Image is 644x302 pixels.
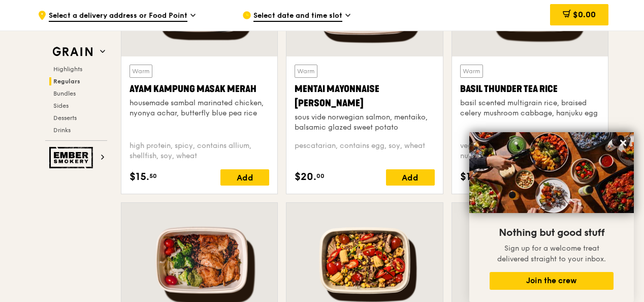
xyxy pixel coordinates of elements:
[497,244,606,263] span: Sign up for a welcome treat delivered straight to your inbox.
[130,82,269,96] div: Ayam Kampung Masak Merah
[53,102,69,109] span: Sides
[295,65,317,78] div: Warm
[130,65,152,78] div: Warm
[460,82,600,96] div: Basil Thunder Tea Rice
[499,227,604,239] span: Nothing but good stuff
[295,82,434,110] div: Mentai Mayonnaise [PERSON_NAME]
[53,78,80,85] span: Regulars
[460,141,600,161] div: vegetarian, contains allium, barley, egg, nuts, soy, wheat
[316,172,325,180] span: 00
[295,169,316,185] span: $20.
[53,90,76,97] span: Bundles
[460,169,480,185] span: $14.
[130,98,269,118] div: housemade sambal marinated chicken, nyonya achar, butterfly blue pea rice
[53,114,77,122] span: Desserts
[490,272,614,290] button: Join the crew
[469,132,634,213] img: DSC07876-Edit02-Large.jpeg
[220,169,269,186] div: Add
[386,169,435,186] div: Add
[130,141,269,161] div: high protein, spicy, contains allium, shellfish, soy, wheat
[49,147,96,168] img: Ember Smokery web logo
[460,98,600,118] div: basil scented multigrain rice, braised celery mushroom cabbage, hanjuku egg
[295,141,434,161] div: pescatarian, contains egg, soy, wheat
[149,172,157,180] span: 50
[573,10,596,19] span: $0.00
[53,66,82,73] span: Highlights
[615,135,631,151] button: Close
[460,65,483,78] div: Warm
[130,169,149,185] span: $15.
[295,112,434,133] div: sous vide norwegian salmon, mentaiko, balsamic glazed sweet potato
[49,43,96,61] img: Grain web logo
[49,11,187,22] span: Select a delivery address or Food Point
[53,127,71,134] span: Drinks
[253,11,342,22] span: Select date and time slot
